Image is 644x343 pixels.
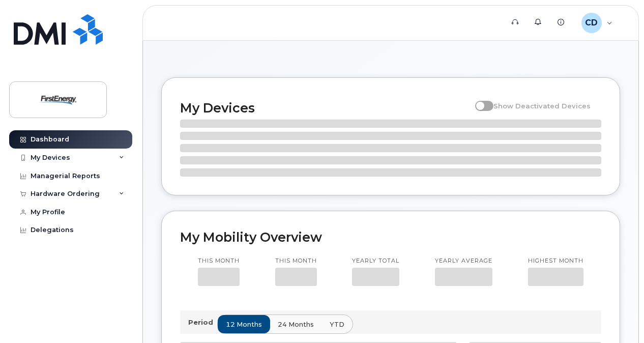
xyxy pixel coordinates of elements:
[180,230,601,245] h2: My Mobility Overview
[352,257,399,265] p: Yearly total
[198,257,240,265] p: This month
[330,320,344,329] span: YTD
[278,320,314,329] span: 24 months
[528,257,583,265] p: Highest month
[475,96,483,104] input: Show Deactivated Devices
[275,257,317,265] p: This month
[493,102,591,110] span: Show Deactivated Devices
[180,100,470,116] h2: My Devices
[188,318,217,327] p: Period
[435,257,492,265] p: Yearly average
